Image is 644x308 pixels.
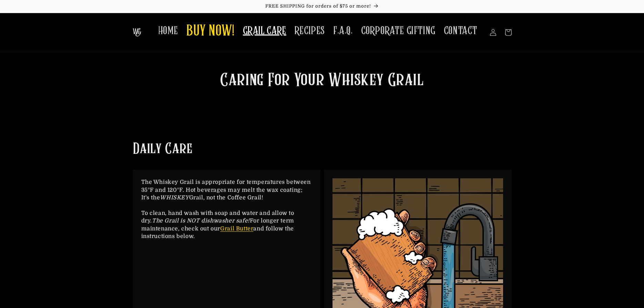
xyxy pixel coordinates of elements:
[440,20,482,42] a: CONTACT
[329,20,357,42] a: F.A.Q.
[7,3,637,9] p: FREE SHIPPING for orders of $75 or more!
[141,178,312,240] p: The Whiskey Grail is appropriate for temperatures between 35°F and 120°F. Hot beverages may melt ...
[361,24,436,38] span: CORPORATE GIFTING
[239,20,290,42] a: GRAIL CARE
[158,24,178,38] span: HOME
[133,140,193,159] h2: Daily Care
[186,22,235,41] span: BUY NOW!
[152,218,250,224] em: The Grail is NOT dishwasher safe!
[357,20,440,42] a: CORPORATE GIFTING
[182,18,239,45] a: BUY NOW!
[444,24,478,38] span: CONTACT
[188,69,457,93] h2: Caring For Your Whiskey Grail
[295,24,325,38] span: RECIPES
[333,24,353,38] span: F.A.Q.
[243,24,286,38] span: GRAIL CARE
[133,28,141,37] img: The Whiskey Grail
[160,195,189,201] em: WHISKEY
[290,20,329,42] a: RECIPES
[220,226,253,232] a: Grail Butter
[154,20,182,42] a: HOME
